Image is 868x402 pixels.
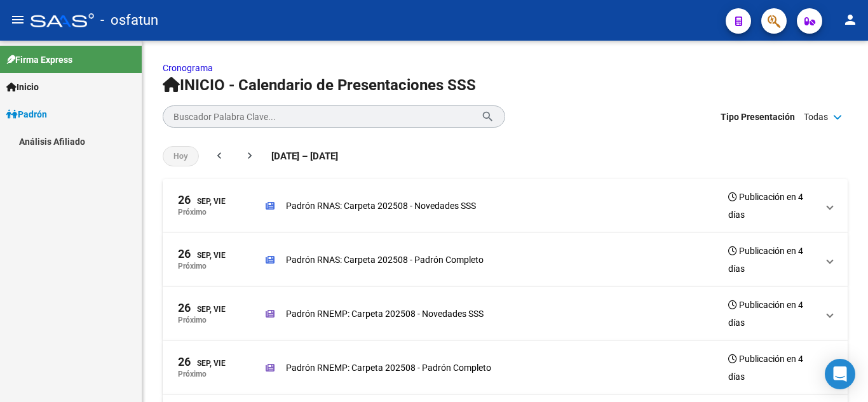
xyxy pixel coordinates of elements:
[178,356,191,368] span: 26
[728,188,817,224] h3: Publicación en 4 días
[163,63,213,73] a: Cronograma
[6,80,39,94] span: Inicio
[163,233,848,287] mat-expansion-panel-header: 26Sep, ViePróximoPadrón RNAS: Carpeta 202508 - Padrón CompletoPublicación en 4 días
[804,110,828,124] span: Todas
[825,359,855,389] div: Open Intercom Messenger
[481,109,494,124] mat-icon: search
[178,248,226,262] div: Sep, Vie
[728,242,817,278] h3: Publicación en 4 días
[178,302,191,314] span: 26
[163,146,199,166] button: Hoy
[178,302,226,316] div: Sep, Vie
[178,208,207,217] p: Próximo
[843,12,858,27] mat-icon: person
[178,262,207,271] p: Próximo
[178,194,226,208] div: Sep, Vie
[178,248,191,260] span: 26
[6,53,72,67] span: Firma Express
[243,149,256,162] mat-icon: chevron_right
[178,194,191,206] span: 26
[100,6,158,34] span: - osfatun
[286,199,476,213] p: Padrón RNAS: Carpeta 202508 - Novedades SSS
[163,76,476,94] span: INICIO - Calendario de Presentaciones SSS
[163,179,848,233] mat-expansion-panel-header: 26Sep, ViePróximoPadrón RNAS: Carpeta 202508 - Novedades SSSPublicación en 4 días
[178,316,207,325] p: Próximo
[286,307,484,321] p: Padrón RNEMP: Carpeta 202508 - Novedades SSS
[721,110,795,124] span: Tipo Presentación
[271,149,338,163] span: [DATE] – [DATE]
[286,361,491,375] p: Padrón RNEMP: Carpeta 202508 - Padrón Completo
[178,370,207,379] p: Próximo
[286,253,484,267] p: Padrón RNAS: Carpeta 202508 - Padrón Completo
[728,296,817,332] h3: Publicación en 4 días
[163,287,848,341] mat-expansion-panel-header: 26Sep, ViePróximoPadrón RNEMP: Carpeta 202508 - Novedades SSSPublicación en 4 días
[728,350,817,385] h3: Publicación en 4 días
[10,12,25,27] mat-icon: menu
[163,341,848,395] mat-expansion-panel-header: 26Sep, ViePróximoPadrón RNEMP: Carpeta 202508 - Padrón CompletoPublicación en 4 días
[213,149,226,162] mat-icon: chevron_left
[6,107,47,121] span: Padrón
[178,356,226,370] div: Sep, Vie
